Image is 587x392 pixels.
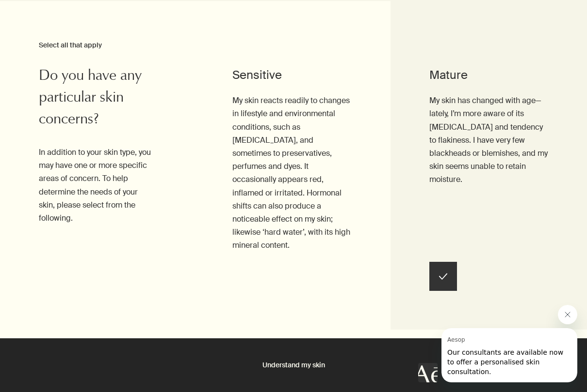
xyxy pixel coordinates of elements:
[39,41,102,49] span: Select all that apply
[429,94,548,186] p: My skin has changed with age—lately, I’m more aware of its [MEDICAL_DATA] and tendency to flakine...
[418,363,438,382] iframe: no content
[232,71,351,79] h2: Sensitive
[39,66,155,131] h1: Do you have any particular skin concerns?
[418,305,577,382] div: Aesop says "Our consultants are available now to offer a personalised skin consultation.". Open m...
[232,94,351,252] p: My skin reacts readily to changes in lifestyle and environmental conditions, such as [MEDICAL_DAT...
[39,146,155,225] p: In addition to your skin type, you may have one or more specific areas of concern. To help determ...
[429,71,548,79] h2: Mature
[441,328,577,382] iframe: Message from Aesop
[558,305,577,324] iframe: Close message from Aesop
